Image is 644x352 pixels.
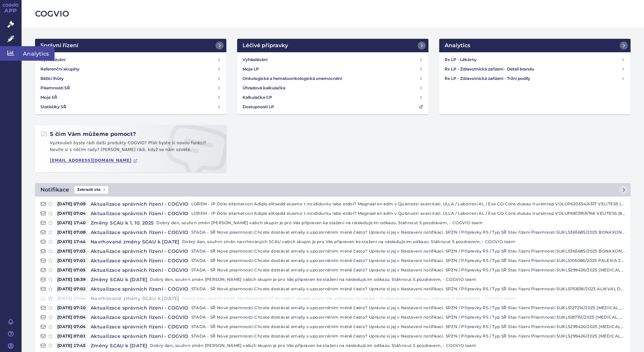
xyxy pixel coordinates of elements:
[55,295,88,302] span: [DATE] 17:44
[38,102,224,112] a: Statistiky SŘ
[40,94,57,101] h4: Moje SŘ
[35,8,631,20] h2: COGVIO
[191,314,625,321] p: STADA - SŘ Nové písemnosti Chcete dostávat emaily s upozorněním méně často? Upravte si jej v Nast...
[40,75,64,82] h4: Běžící lhůty
[38,74,224,83] a: Běžící lhůty
[191,286,625,292] p: STADA - SŘ Nové písemnosti Chcete dostávat emaily s upozorněním méně často? Upravte si jej v Nast...
[88,286,191,292] h4: Aktualizace správních řízení - COGVIO
[439,39,631,52] a: Analytics
[243,66,259,72] h4: Moje LP
[22,46,55,60] span: Analytics
[445,75,621,82] h4: Rx LP - Zdravotnická zařízení - Tržní podíly
[38,55,224,64] a: Vyhledávání
[55,219,88,226] span: [DATE] 17:40
[55,210,88,217] span: [DATE] 07:04
[191,333,625,340] p: STADA - SŘ Nové písemnosti Chcete dostávat emaily s upozorněním méně často? Upravte si jej v Nast...
[191,257,625,264] p: STADA - SŘ Nové písemnosti Chcete dostávat emaily s upozorněním méně často? Upravte si jej v Nast...
[40,104,66,110] h4: Statistiky SŘ
[55,323,88,330] span: [DATE] 07:04
[55,286,88,292] span: [DATE] 07:02
[38,64,224,74] a: Referenční skupiny
[182,238,625,245] p: Dobrý den, souhrn změn navrhovaných SCAU vašich skupin je pro Vás připraven ke stažení na následu...
[88,210,191,217] h4: Aktualizace správních řízení - COGVIO
[55,276,88,283] span: [DATE] 18:39
[55,267,88,273] span: [DATE] 07:05
[88,219,157,226] h4: Změny SCAU k 1. 10. 2025
[88,248,191,255] h4: Aktualizace správních řízení - COGVIO
[88,257,191,264] h4: Aktualizace správních řízení - COGVIO
[445,56,621,63] h4: Rx LP - Lékárny
[88,333,191,340] h4: Aktualizace správních řízení - COGVIO
[442,55,628,64] a: Rx LP - Lékárny
[191,323,625,330] p: STADA - SŘ Nové písemnosti Chcete dostávat emaily s upozorněním méně často? Upravte si jej v Nast...
[150,276,625,283] p: Dobrý den, souhrn změn [PERSON_NAME] vašich skupin je pro Vás připraven ke stažení na následující...
[191,248,625,255] p: STADA - SŘ Nové písemnosti Chcete dostávat emaily s upozorněním méně často? Upravte si jej v Nast...
[88,267,191,273] h4: Aktualizace správních řízení - COGVIO
[40,41,78,50] h2: Správní řízení
[88,295,182,302] h4: Navrhované změny SCAU k [DATE]
[150,342,625,349] p: Dobrý den, souhrn změn [PERSON_NAME] vašich skupin je pro Vás připraven ke stažení na následující...
[191,229,625,236] p: STADA - SŘ Nové písemnosti Chcete dostávat emaily s upozorněním méně často? Upravte si jej v Nast...
[243,104,274,110] h4: Dostupnosti LP
[35,39,226,52] a: Správní řízení
[55,248,88,255] span: [DATE] 07:03
[445,41,470,50] h2: Analytics
[55,342,88,349] span: [DATE] 17:45
[88,323,191,330] h4: Aktualizace správních řízení - COGVIO
[74,186,108,194] span: Zobrazit vše
[88,201,191,207] h4: Aktualizace správních řízení - COGVIO
[237,39,428,52] a: Léčivé přípravky
[88,229,191,236] h4: Aktualizace správních řízení - COGVIO
[240,102,426,112] a: Dostupnosti LP
[55,238,88,245] span: [DATE] 17:44
[55,257,88,264] span: [DATE] 07:01
[35,183,631,197] a: NotifikaceZobrazit vše
[88,238,182,245] h4: Navrhované změny SCAU k [DATE]
[55,314,88,321] span: [DATE] 07:04
[243,85,285,91] h4: Úhradová kalkulačka
[38,83,224,93] a: Písemnosti SŘ
[240,74,426,83] a: Onkologická a hematoonkologická onemocnění
[55,304,88,311] span: [DATE] 07:10
[88,304,191,311] h4: Aktualizace správních řízení - COGVIO
[243,56,267,63] h4: Vyhledávání
[88,314,191,321] h4: Aktualizace správních řízení - COGVIO
[442,64,628,74] a: Rx LP - Zdravotnická zařízení - Detail brandu
[88,276,150,283] h4: Změny SCAU k [DATE]
[240,55,426,64] a: Vyhledávání
[182,295,625,302] p: Dobrý den, souhrn změn navrhovaných SCAU vašich skupin je pro Vás připraven ke stažení na následu...
[442,74,628,83] a: Rx LP - Zdravotnická zařízení - Tržní podíly
[40,66,79,72] h4: Referenční skupiny
[156,219,625,226] p: Dobrý den, souhrn změn [PERSON_NAME] vašich skupin je pro Vás připraven ke stažení na následující...
[191,304,625,311] p: STADA - SŘ Nové písemnosti Chcete dostávat emaily s upozorněním méně často? Upravte si jej v Nast...
[240,64,426,74] a: Moje LP
[445,66,621,72] h4: Rx LP - Zdravotnická zařízení - Detail brandu
[191,267,625,273] p: STADA - SŘ Nové písemnosti Chcete dostávat emaily s upozorněním méně často? Upravte si jej v Nast...
[243,94,272,101] h4: Kalkulačka CP
[240,83,426,93] a: Úhradová kalkulačka
[243,41,288,50] h2: Léčivé přípravky
[191,210,625,217] p: LOREM - IP Dolo sitametcon Adipis elitsedd eiusmo t incididuntu labo etdol? Magnaal en adm v Quis...
[240,93,426,102] a: Kalkulačka CP
[38,93,224,102] a: Moje SŘ
[55,201,88,207] span: [DATE] 07:09
[40,85,70,91] h4: Písemnosti SŘ
[50,158,138,163] a: [EMAIL_ADDRESS][DOMAIN_NAME]
[191,201,625,207] p: LOREM - IP Dolo sitametcon Adipis elitsedd eiusmo t incididuntu labo etdol? Magnaal en adm v Quis...
[40,186,69,194] h2: Notifikace
[243,75,342,82] h4: Onkologická a hematoonkologická onemocnění
[40,130,136,138] h2: S čím Vám můžeme pomoct?
[55,229,88,236] span: [DATE] 07:08
[88,342,150,349] h4: Změny SCAU k [DATE]
[40,140,221,156] p: Vyzkoušeli byste rádi další produkty COGVIO? Přáli byste si novou funkci? Nevíte si s něčím rady?...
[55,333,88,340] span: [DATE] 07:01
